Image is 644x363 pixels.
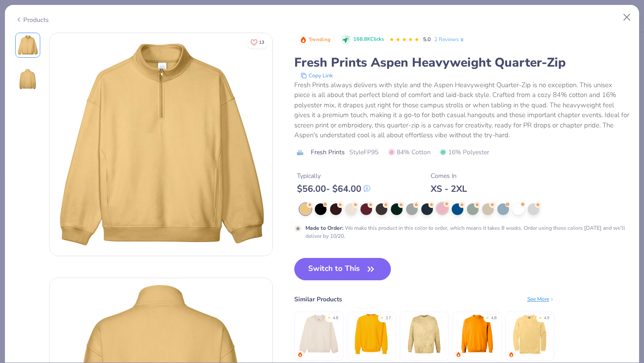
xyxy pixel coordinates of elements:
[353,36,384,43] span: 168.8K Clicks
[297,171,370,181] div: Typically
[544,315,549,321] div: 4.9
[246,36,268,49] button: Like
[294,54,629,71] div: Fresh Prints Aspen Heavyweight Quarter-Zip
[327,315,331,319] div: ★
[294,149,306,156] img: brand logo
[508,352,514,357] img: trending.gif
[403,313,445,355] img: Comfort Colors Adult Color Blast Crewneck Sweatshirt
[17,34,38,56] img: Front
[297,313,340,355] img: Fresh Prints Denver Mock Neck Heavyweight Sweatshirt
[389,33,419,47] div: 5.0 Stars
[333,315,338,321] div: 4.8
[440,148,489,157] span: 16% Polyester
[431,171,467,181] div: Comes In
[294,80,629,140] div: Fresh Prints always delivers with style and the Aspen Heavyweight Quarter-Zip is no exception. Th...
[388,148,431,157] span: 84% Cotton
[386,315,391,321] div: 3.7
[295,34,335,46] button: Badge Button
[305,224,343,232] strong: Made to Order :
[309,37,330,42] span: Trending
[349,148,378,157] span: Style FP95
[527,295,555,303] div: See More
[486,315,489,319] div: ★
[294,258,391,280] button: Switch to This
[305,224,629,240] div: We make this product in this color to order, which means it takes 8 weeks. Order using these colo...
[50,33,272,256] img: Front
[508,313,551,355] img: Comfort Colors Adult Crewneck Sweatshirt
[538,315,542,319] div: ★
[300,36,307,43] img: Trending sort
[298,71,335,80] button: copy to clipboard
[380,315,384,319] div: ★
[423,36,431,43] span: 5.0
[350,313,393,355] img: Independent Trading Co. Legend - Premium Heavyweight Cross-Grain Sweatshirt
[15,15,49,25] div: Products
[431,183,467,194] div: XS - 2XL
[456,352,461,357] img: trending.gif
[297,183,370,194] div: $ 56.00 - $ 64.00
[297,352,303,357] img: trending.gif
[619,9,636,26] button: Close
[294,295,342,304] div: Similar Products
[259,40,264,45] span: 13
[434,35,465,43] a: 2 Reviews
[456,313,498,355] img: Gildan Adult Heavy Blend Adult 8 Oz. 50/50 Fleece Crew
[491,315,496,321] div: 4.8
[311,148,345,157] span: Fresh Prints
[17,68,38,90] img: Back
